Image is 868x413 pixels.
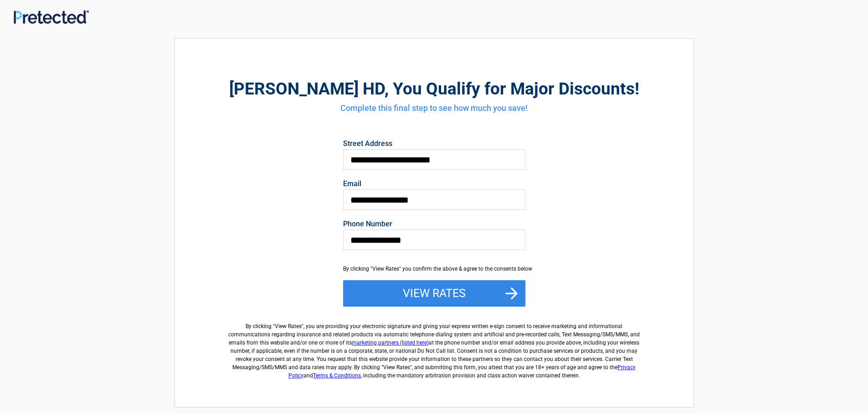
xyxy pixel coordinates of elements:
[14,10,89,24] img: Main Logo
[225,78,643,100] h2: , You Qualify for Major Discounts!
[343,280,525,307] button: View Rates
[352,340,429,346] a: marketing partners (listed here)
[229,79,385,99] span: [PERSON_NAME] HD
[288,364,636,379] a: Privacy Policy
[343,220,525,228] label: Phone Number
[343,140,525,147] label: Street Address
[343,180,525,188] label: Email
[275,323,302,329] span: View Rates
[343,265,525,273] div: By clicking "View Rates" you confirm the above & agree to the consents below
[225,102,643,114] h4: Complete this final step to see how much you save!
[225,315,643,380] label: By clicking " ", you are providing your electronic signature and giving your express written e-si...
[313,372,361,379] a: Terms & Conditions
